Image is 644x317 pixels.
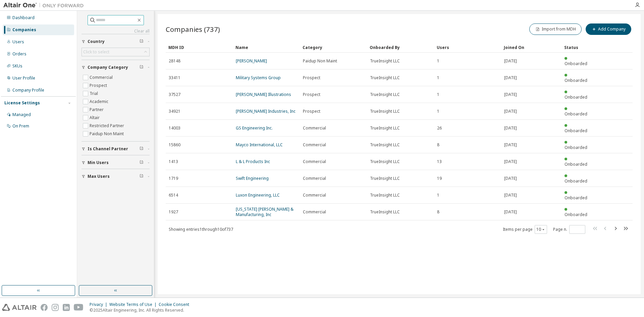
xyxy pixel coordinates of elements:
[88,39,105,44] span: Country
[437,193,439,198] span: 1
[370,58,400,64] span: TrueInsight LLC
[437,58,439,64] span: 1
[370,75,400,81] span: TrueInsight LLC
[12,123,29,129] div: On Prem
[4,100,40,106] div: License Settings
[169,58,180,64] span: 28148
[504,92,517,97] span: [DATE]
[303,125,326,131] span: Commercial
[88,65,128,70] span: Company Category
[169,176,178,181] span: 1719
[236,58,267,64] a: [PERSON_NAME]
[303,159,326,164] span: Commercial
[437,159,442,164] span: 13
[82,29,150,34] a: Clear all
[169,142,180,148] span: 15860
[12,27,36,33] div: Companies
[140,39,144,44] span: Clear filter
[437,92,439,97] span: 1
[565,195,587,201] span: Onboarded
[12,88,44,93] div: Company Profile
[303,109,320,114] span: Prospect
[12,39,24,45] div: Users
[565,161,587,167] span: Onboarded
[536,227,545,232] button: 10
[82,142,150,156] button: Is Channel Partner
[565,61,587,66] span: Onboarded
[565,111,587,117] span: Onboarded
[236,192,280,198] a: Luxon Engineering, LLC
[370,142,400,148] span: TrueInsight LLC
[504,176,517,181] span: [DATE]
[90,130,125,138] label: Paidup Non Maint
[169,92,180,97] span: 37527
[565,145,587,150] span: Onboarded
[565,128,587,134] span: Onboarded
[370,209,400,215] span: TrueInsight LLC
[169,226,233,232] span: Showing entries 1 through 10 of 737
[12,63,22,69] div: SKUs
[565,212,587,217] span: Onboarded
[12,15,35,20] div: Dashboard
[529,23,582,35] button: Import from MDH
[82,169,150,184] button: Max Users
[236,142,283,148] a: Mayco International, LLC
[169,109,180,114] span: 34921
[370,92,400,97] span: TrueInsight LLC
[437,209,439,215] span: 8
[90,98,110,106] label: Academic
[503,225,547,234] span: Items per page
[565,77,587,83] span: Onboarded
[3,2,87,9] img: Altair One
[303,142,326,148] span: Commercial
[437,125,442,131] span: 26
[82,34,150,49] button: Country
[235,42,297,53] div: Name
[41,304,48,311] img: facebook.svg
[90,90,99,98] label: Trial
[90,106,105,114] label: Partner
[504,58,517,64] span: [DATE]
[437,109,439,114] span: 1
[303,92,320,97] span: Prospect
[88,174,110,179] span: Max Users
[159,302,193,307] div: Cookie Consent
[565,178,587,184] span: Onboarded
[303,176,326,181] span: Commercial
[90,302,109,307] div: Privacy
[88,146,128,152] span: Is Channel Partner
[82,155,150,170] button: Min Users
[370,176,400,181] span: TrueInsight LLC
[303,42,364,53] div: Category
[370,42,431,53] div: Onboarded By
[169,75,180,81] span: 33411
[565,94,587,100] span: Onboarded
[169,159,178,164] span: 1413
[236,206,293,217] a: [US_STATE] [PERSON_NAME] & Manufacturing, Inc
[52,304,59,311] img: instagram.svg
[370,125,400,131] span: TrueInsight LLC
[504,75,517,81] span: [DATE]
[90,73,114,82] label: Commercial
[169,193,178,198] span: 6514
[236,75,281,81] a: Military Systems Group
[504,42,559,53] div: Joined On
[236,159,270,164] a: L & L Products Inc
[437,42,498,53] div: Users
[12,51,26,57] div: Orders
[166,24,220,34] span: Companies (737)
[504,125,517,131] span: [DATE]
[303,58,337,64] span: Paidup Non Maint
[140,146,144,152] span: Clear filter
[564,42,592,53] div: Status
[2,304,37,311] img: altair_logo.svg
[140,65,144,70] span: Clear filter
[303,209,326,215] span: Commercial
[504,159,517,164] span: [DATE]
[82,60,150,75] button: Company Category
[74,304,84,311] img: youtube.svg
[236,125,273,131] a: GS Engineering Inc.
[370,159,400,164] span: TrueInsight LLC
[437,176,442,181] span: 19
[504,193,517,198] span: [DATE]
